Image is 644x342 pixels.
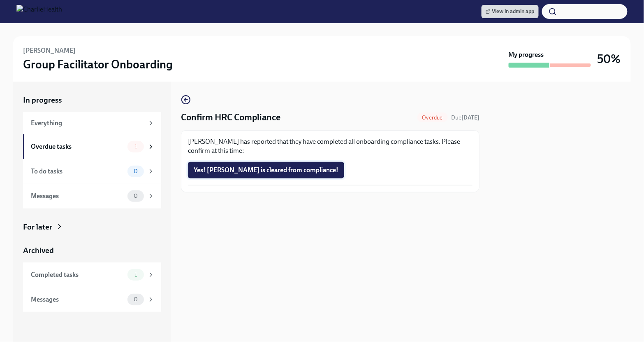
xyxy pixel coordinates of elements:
[451,114,480,122] span: August 4th, 2025 10:00
[130,143,142,150] span: 1
[23,222,161,232] a: For later
[23,222,52,232] div: For later
[451,114,480,121] span: Due
[130,272,142,278] span: 1
[23,245,161,256] a: Archived
[23,184,161,208] a: Messages0
[486,7,535,16] span: View in admin app
[129,296,143,302] span: 0
[23,159,161,184] a: To do tasks0
[23,134,161,159] a: Overdue tasks1
[188,137,473,155] p: [PERSON_NAME] has reported that they have completed all onboarding compliance tasks. Please confi...
[461,114,480,121] strong: [DATE]
[31,167,124,176] div: To do tasks
[23,112,161,134] a: Everything
[417,115,448,121] span: Overdue
[23,57,173,72] h3: Group Facilitator Onboarding
[482,5,539,18] a: View in admin app
[31,270,124,279] div: Completed tasks
[194,166,338,174] span: Yes! [PERSON_NAME] is cleared from compliance!
[509,50,544,59] strong: My progress
[31,119,144,128] div: Everything
[31,295,124,304] div: Messages
[23,95,161,105] a: In progress
[129,168,143,174] span: 0
[188,162,344,178] button: Yes! [PERSON_NAME] is cleared from compliance!
[181,111,280,124] h4: Confirm HRC Compliance
[23,262,161,287] a: Completed tasks1
[16,5,62,18] img: CharlieHealth
[23,46,76,55] h6: [PERSON_NAME]
[598,52,621,66] h3: 50%
[129,193,143,199] span: 0
[23,287,161,312] a: Messages0
[31,142,124,151] div: Overdue tasks
[31,192,124,201] div: Messages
